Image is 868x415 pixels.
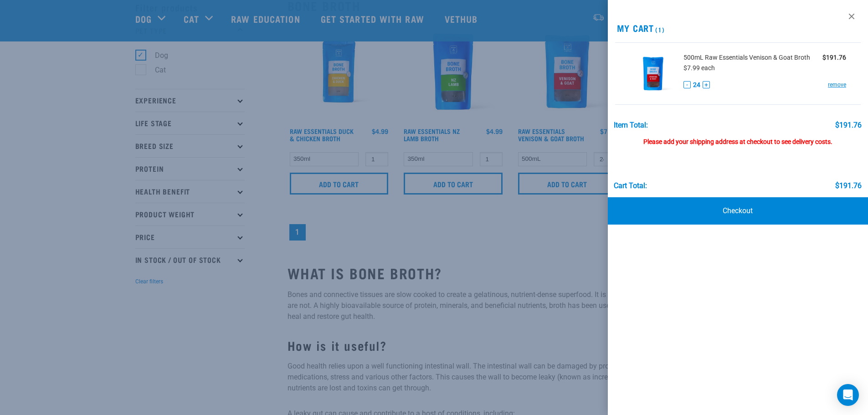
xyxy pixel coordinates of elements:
[683,64,715,72] span: $7.99 each
[654,28,664,31] span: (1)
[835,182,862,190] div: $191.76
[683,53,810,62] span: 500mL Raw Essentials Venison & Goat Broth
[614,182,647,190] div: Cart total:
[822,54,846,61] strong: $191.76
[614,129,862,146] div: Please add your shipping address at checkout to see delivery costs.
[835,121,862,129] div: $191.76
[693,80,700,90] span: 24
[837,384,859,406] div: Open Intercom Messenger
[683,81,691,88] button: -
[703,81,710,88] button: +
[614,121,648,129] div: Item Total:
[630,50,677,97] img: Raw Essentials Venison & Goat Broth
[828,81,846,89] a: remove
